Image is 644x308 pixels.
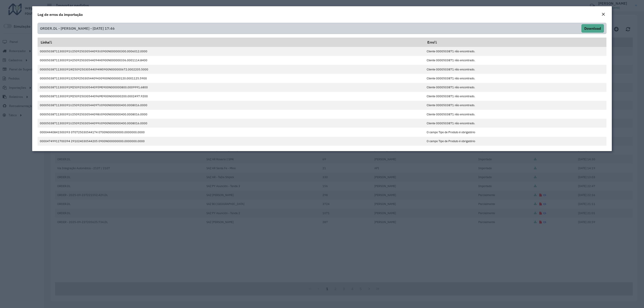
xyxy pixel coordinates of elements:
td: 00005038711300391U250925030544098U0900N000000400.0008016.0000 [38,110,424,119]
em: Fechar [602,13,605,16]
td: Cliente 0000503871 não encontrado. [424,119,606,128]
td: Cliente 0000503871 não encontrado. [424,74,606,83]
td: 00005038711300391U250925030544099U0900N000000400.0008016.0000 [38,119,424,128]
td: O campo Tipo de Produto é obrigatório [424,137,606,146]
td: Cliente 0000503871 não encontrado. [424,56,606,65]
th: Erro [424,38,606,47]
td: 00005038711300391U250925030544097U0900N000000400.0008016.0000 [38,101,424,110]
button: Download [581,24,604,33]
td: Cliente 0000503871 não encontrado. [424,101,606,110]
td: 00005038711300391U250925030544093U0900N000000300.0006012.0000 [38,47,424,56]
td: Cliente 0000503871 não encontrado. [424,47,606,56]
span: ORDER.DL - [PERSON_NAME] - [DATE] 17:46 [40,24,115,33]
td: 00005038711300391H250925030544094H0900N000000336.0001114.8400 [38,56,424,65]
td: 00004749911700394 291024030544205 0900N000000000.0000000.0000 [38,137,424,146]
td: 00004440841500393 070725030544174 0700N000000000.0000000.0000 [38,128,424,137]
td: 00005038711300391M250925030544095M0900N000000800.0009991.6800 [38,83,424,92]
td: Cliente 0000503871 não encontrado. [424,65,606,74]
td: Cliente 0000503871 não encontrado. [424,83,606,92]
button: Close [600,12,606,17]
td: Cliente 0000503871 não encontrado. [424,110,606,119]
td: 00005038711300391M250925030544096M0900N000000200.0002497.9200 [38,92,424,101]
th: Linha [38,38,424,47]
td: 00005038711300391W250925030544094W0900N000000672.0002205.5000 [38,65,424,74]
td: Cliente 0000503871 não encontrado. [424,92,606,101]
td: O campo Tipo de Produto é obrigatório [424,128,606,137]
h4: Log de erros da importação [38,12,83,17]
td: 00005038711300391325092503054409430900N000000120.0001125.5900 [38,74,424,83]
